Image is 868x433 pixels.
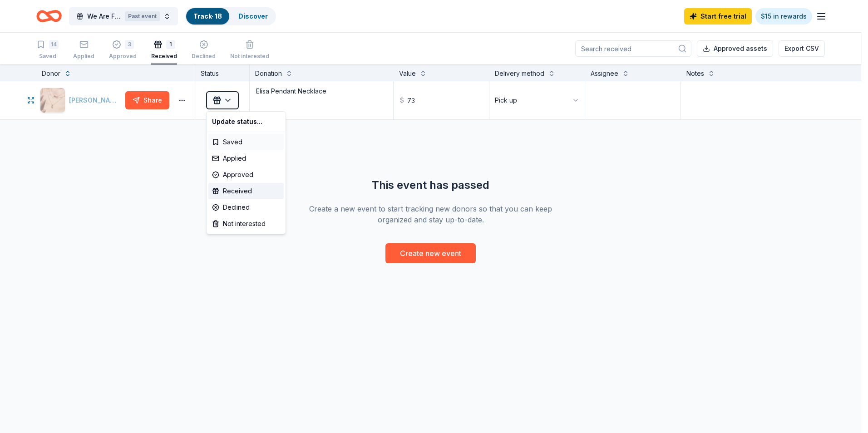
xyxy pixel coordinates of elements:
[208,113,284,130] div: Update status...
[208,134,284,150] div: Saved
[208,167,284,183] div: Approved
[208,199,284,216] div: Declined
[208,150,284,167] div: Applied
[208,216,284,232] div: Not interested
[208,183,284,199] div: Received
